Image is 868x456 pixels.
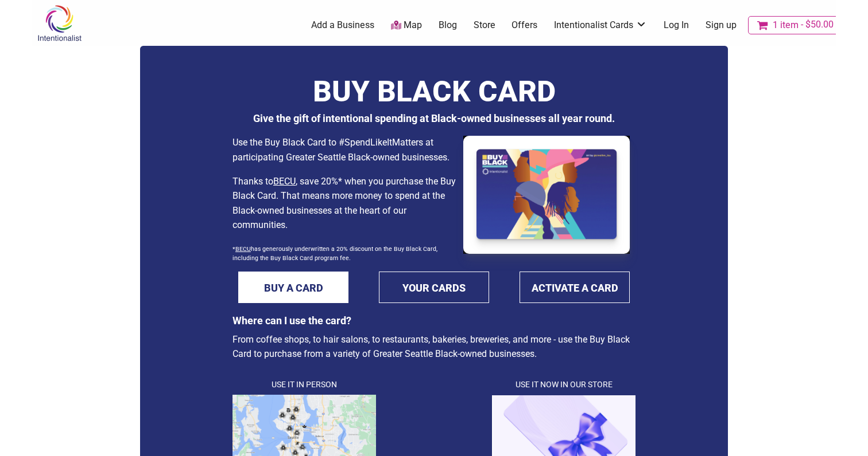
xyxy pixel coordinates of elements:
a: BECU [235,245,251,253]
a: Map [391,19,422,32]
h1: BUY BLACK CARD [232,71,635,107]
a: BUY A CARD [238,272,348,303]
a: Intentionalist Cards [554,19,647,32]
a: Offers [511,19,537,32]
a: Log In [664,19,689,32]
a: Store [474,19,495,32]
p: Thanks to , save 20%* when you purchase the Buy Black Card. That means more money to spend at the... [232,174,458,233]
h4: Use It Now in Our Store [492,379,635,391]
a: ACTIVATE A CARD [520,272,630,303]
h3: Give the gift of intentional spending at Black-owned businesses all year round. [232,112,635,124]
span: $50.00 [799,20,834,29]
h3: Where can I use the card? [232,315,635,327]
a: Blog [439,19,457,32]
h4: Use It in Person [232,379,376,391]
i: Cart [757,19,770,31]
img: Intentionalist [32,5,87,42]
img: Buy Black Card [463,136,630,254]
a: Sign up [706,19,737,32]
p: Use the Buy Black Card to #SpendLikeItMatters at participating Greater Seattle Black-owned busine... [232,135,458,164]
a: BECU [273,176,296,187]
p: From coffee shops, to hair salons, to restaurants, bakeries, breweries, and more - use the Buy Bl... [232,332,635,361]
a: Cart1 item$50.00 [748,16,843,34]
sub: * has generously underwritten a 20% discount on the Buy Black Card, including the Buy Black Card ... [232,245,437,262]
a: YOUR CARDS [379,272,489,303]
a: Add a Business [311,19,374,32]
span: 1 item [773,21,799,30]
